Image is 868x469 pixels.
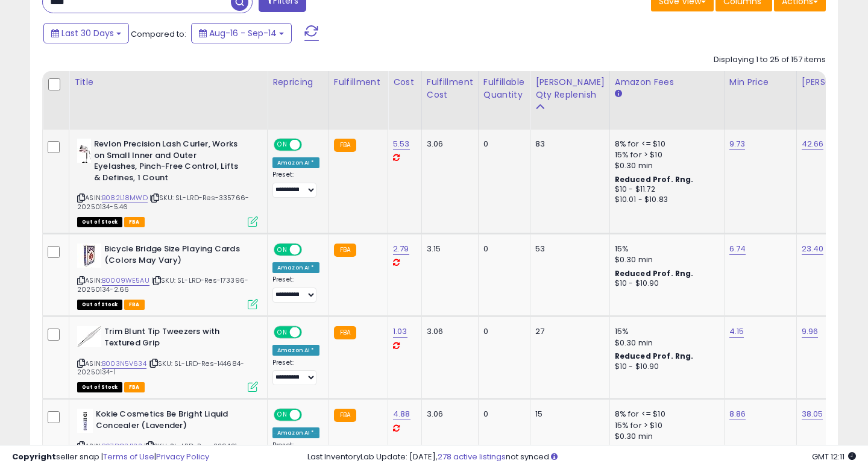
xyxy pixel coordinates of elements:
a: 38.05 [802,408,823,420]
div: 15% [615,326,715,337]
a: 1.03 [393,326,407,338]
a: B003N5V634 [102,359,146,369]
img: 3180Tgot0oL._SL40_.jpg [77,139,91,163]
div: ASIN: [77,139,258,225]
div: seller snap | | [12,452,209,463]
img: 31nuFJZcqUL._SL40_.jpg [77,326,101,347]
div: $0.30 min [615,160,715,171]
b: Reduced Prof. Rng. [615,174,694,184]
div: Min Price [729,76,791,89]
small: FBA [334,244,356,257]
div: 15% for > $10 [615,420,715,431]
div: Fulfillable Quantity [483,76,525,101]
div: 15 [535,409,600,420]
div: Amazon AI * [272,345,319,356]
a: 23.40 [802,243,824,255]
b: Trim Blunt Tip Tweezers with Textured Grip [104,326,251,351]
div: $0.30 min [615,254,715,265]
b: Reduced Prof. Rng. [615,268,694,279]
a: 5.53 [393,138,410,150]
a: B0009WE5AU [102,275,149,286]
div: 15% [615,244,715,254]
button: Last 30 Days [43,23,129,43]
small: FBA [334,409,356,422]
span: Last 30 Days [61,27,114,39]
b: Revlon Precision Lash Curler, Works on Small Inner and Outer Eyelashes, Pinch-Free Control, Lifts... [94,139,241,186]
a: 9.96 [802,326,819,338]
a: 2.79 [393,243,409,255]
div: 0 [483,139,521,150]
div: Last InventoryLab Update: [DATE], not synced. [307,452,856,463]
span: OFF [300,410,319,420]
span: All listings that are currently out of stock and unavailable for purchase on Amazon [77,217,122,227]
b: Kokie Cosmetics Be Bright Liquid Concealer (Lavender) [96,409,242,434]
a: Privacy Policy [156,451,209,462]
span: FBA [124,217,145,227]
a: Terms of Use [103,451,154,462]
b: Reduced Prof. Rng. [615,351,694,361]
div: 53 [535,244,600,254]
div: Displaying 1 to 25 of 157 items [714,54,826,66]
div: $10 - $10.90 [615,279,715,289]
div: 3.06 [427,326,469,337]
div: 83 [535,139,600,150]
span: All listings that are currently out of stock and unavailable for purchase on Amazon [77,300,122,310]
div: 8% for <= $10 [615,409,715,420]
div: Amazon AI * [272,157,319,168]
div: Preset: [272,275,319,303]
div: Amazon AI * [272,262,319,273]
span: ON [275,327,290,338]
div: 27 [535,326,600,337]
div: $10 - $10.90 [615,362,715,372]
div: $10 - $11.72 [615,184,715,195]
span: ON [275,140,290,150]
a: 278 active listings [438,451,506,462]
div: 3.15 [427,244,469,254]
span: ON [275,410,290,420]
div: Amazon AI * [272,427,319,438]
div: Preset: [272,359,319,386]
span: | SKU: SL-LRD-Res-173396-20250134-2.66 [77,275,248,294]
div: Cost [393,76,417,89]
img: 41qqAIU5QiL._SL40_.jpg [77,244,101,268]
span: OFF [300,140,319,150]
a: B082L18MWD [102,193,148,203]
b: Bicycle Bridge Size Playing Cards (Colors May Vary) [104,244,251,269]
div: 8% for <= $10 [615,139,715,150]
div: ASIN: [77,326,258,391]
div: Fulfillment Cost [427,76,473,101]
img: 31n05Hv8+1L._SL40_.jpg [77,409,93,433]
div: Repricing [272,76,324,89]
span: | SKU: SL-LRD-Res-144684-20250134-1 [77,359,244,377]
small: FBA [334,139,356,152]
span: OFF [300,245,319,255]
div: $0.30 min [615,338,715,348]
a: 4.88 [393,408,410,420]
small: FBA [334,326,356,339]
div: Amazon Fees [615,76,719,89]
div: 0 [483,244,521,254]
a: 9.73 [729,138,746,150]
div: 3.06 [427,139,469,150]
span: 2025-10-15 12:11 GMT [812,451,856,462]
span: FBA [124,300,145,310]
th: Please note that this number is a calculation based on your required days of coverage and your ve... [530,71,610,130]
div: 0 [483,326,521,337]
div: $0.30 min [615,431,715,442]
div: Title [74,76,262,89]
div: Preset: [272,171,319,198]
span: | SKU: SL-LRD-Res-335766-20250134-5.46 [77,193,249,211]
span: Aug-16 - Sep-14 [209,27,277,39]
div: $10.01 - $10.83 [615,195,715,205]
div: [PERSON_NAME] Qty Replenish [535,76,605,101]
div: ASIN: [77,244,258,308]
div: 15% for > $10 [615,150,715,160]
div: 0 [483,409,521,420]
a: 42.66 [802,138,824,150]
a: 8.86 [729,408,746,420]
span: OFF [300,327,319,338]
a: 4.15 [729,326,744,338]
div: Fulfillment [334,76,383,89]
span: ON [275,245,290,255]
div: 3.06 [427,409,469,420]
